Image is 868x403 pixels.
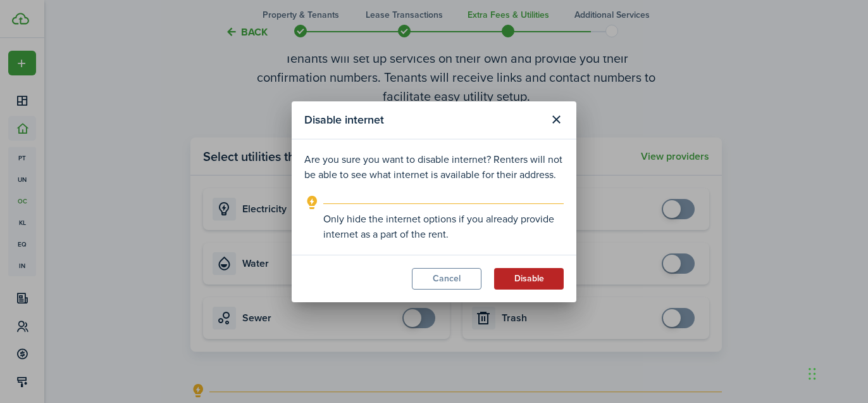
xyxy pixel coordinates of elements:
[805,342,868,403] iframe: Chat Widget
[412,268,481,290] button: Cancel
[304,152,564,182] p: Are you sure you want to disable internet? Renters will not be able to see what internet is avail...
[304,195,320,210] i: outline
[809,355,816,393] div: Drag
[545,109,567,131] button: Close modal
[304,108,542,132] modal-title: Disable internet
[323,212,564,242] explanation-description: Only hide the internet options if you already provide internet as a part of the rent.
[494,268,564,290] button: Disable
